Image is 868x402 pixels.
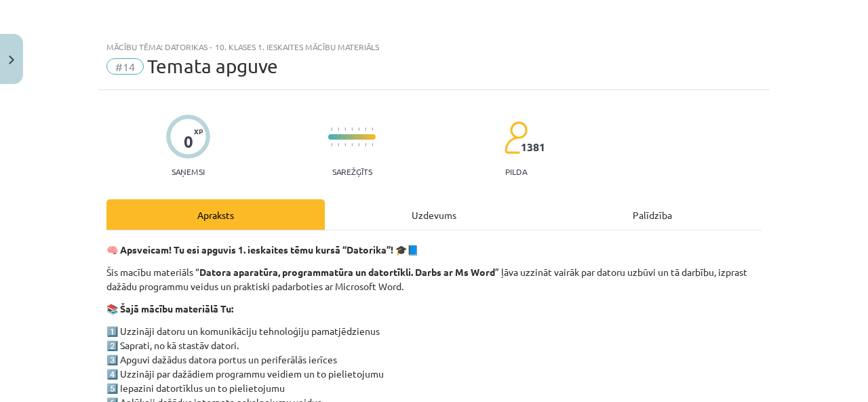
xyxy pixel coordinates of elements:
span: Temata apguve [147,55,278,77]
span: 1381 [521,141,545,153]
p: Saņemsi [166,167,210,176]
img: icon-short-line-57e1e144782c952c97e751825c79c345078a6d821885a25fce030b3d8c18986b.svg [344,143,346,146]
img: icon-short-line-57e1e144782c952c97e751825c79c345078a6d821885a25fce030b3d8c18986b.svg [338,143,339,146]
div: Uzdevums [325,199,543,230]
img: icon-short-line-57e1e144782c952c97e751825c79c345078a6d821885a25fce030b3d8c18986b.svg [351,127,353,131]
img: icon-short-line-57e1e144782c952c97e751825c79c345078a6d821885a25fce030b3d8c18986b.svg [331,143,332,146]
img: students-c634bb4e5e11cddfef0936a35e636f08e4e9abd3cc4e673bd6f9a4125e45ecb1.svg [504,121,528,155]
div: 0 [184,132,193,151]
img: icon-short-line-57e1e144782c952c97e751825c79c345078a6d821885a25fce030b3d8c18986b.svg [365,127,366,131]
p: Šis macību materiāls “ ” ļāva uzzināt vairāk par datoru uzbūvi un tā darbību, izprast dažādu prog... [106,265,762,294]
img: icon-short-line-57e1e144782c952c97e751825c79c345078a6d821885a25fce030b3d8c18986b.svg [372,127,373,131]
img: icon-short-line-57e1e144782c952c97e751825c79c345078a6d821885a25fce030b3d8c18986b.svg [351,143,353,146]
img: icon-short-line-57e1e144782c952c97e751825c79c345078a6d821885a25fce030b3d8c18986b.svg [331,127,332,131]
strong: 📚 Šajā mācību materiālā Tu: [106,302,233,315]
div: Apraksts [106,199,325,230]
p: pilda [505,167,527,176]
img: icon-short-line-57e1e144782c952c97e751825c79c345078a6d821885a25fce030b3d8c18986b.svg [344,127,346,131]
strong: Datora aparatūra, programmatūra un datortīkli. Darbs ar Ms Word [199,266,495,278]
img: icon-short-line-57e1e144782c952c97e751825c79c345078a6d821885a25fce030b3d8c18986b.svg [338,127,339,131]
img: icon-short-line-57e1e144782c952c97e751825c79c345078a6d821885a25fce030b3d8c18986b.svg [372,143,373,146]
img: icon-short-line-57e1e144782c952c97e751825c79c345078a6d821885a25fce030b3d8c18986b.svg [358,143,359,146]
div: Palīdzība [543,199,762,230]
span: XP [194,127,203,135]
span: #14 [106,58,144,75]
img: icon-short-line-57e1e144782c952c97e751825c79c345078a6d821885a25fce030b3d8c18986b.svg [358,127,359,131]
strong: 🧠 Apsveicam! Tu esi apguvis 1. ieskaites tēmu kursā “Datorika”! 🎓📘 [106,243,418,256]
img: icon-close-lesson-0947bae3869378f0d4975bcd49f059093ad1ed9edebbc8119c70593378902aed.svg [9,56,14,64]
img: icon-short-line-57e1e144782c952c97e751825c79c345078a6d821885a25fce030b3d8c18986b.svg [365,143,366,146]
div: Mācību tēma: Datorikas - 10. klases 1. ieskaites mācību materiāls [106,42,762,52]
p: Sarežģīts [332,167,372,176]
